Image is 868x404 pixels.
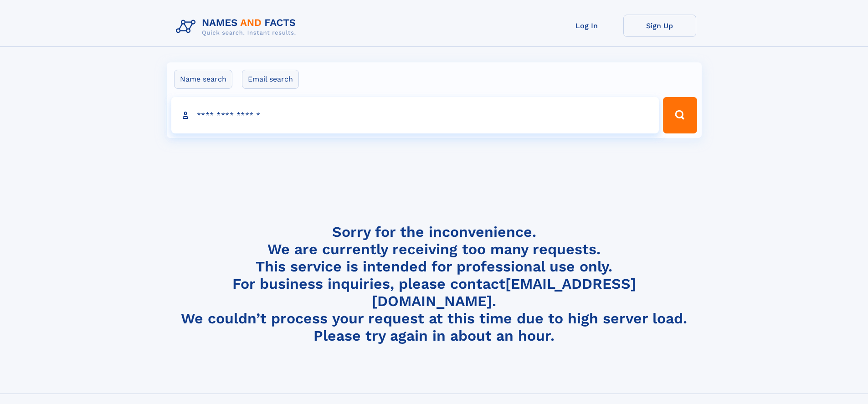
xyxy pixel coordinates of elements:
[550,15,623,37] a: Log In
[174,70,232,89] label: Name search
[171,97,659,133] input: search input
[172,223,696,345] h4: Sorry for the inconvenience. We are currently receiving too many requests. This service is intend...
[172,15,303,39] img: Logo Names and Facts
[623,15,696,37] a: Sign Up
[242,70,299,89] label: Email search
[372,275,636,310] a: [EMAIL_ADDRESS][DOMAIN_NAME]
[663,97,697,133] button: Search Button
